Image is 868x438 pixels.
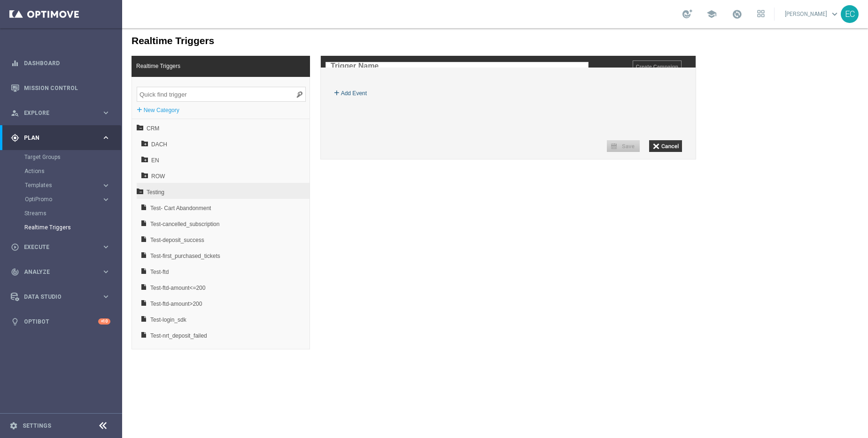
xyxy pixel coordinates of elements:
label: Add Event [219,60,245,70]
button: equalizer Dashboard [10,60,111,67]
span: Explore [24,110,101,116]
div: Test-cancelled_subscription [28,199,129,205]
i: keyboard_arrow_right [101,195,110,204]
span: Realtime Triggers [9,30,63,46]
span: EN [29,124,130,140]
i: keyboard_arrow_right [101,292,110,301]
span: DACH [29,108,130,124]
span: Test-nrt_stake_casino [28,316,129,332]
a: Settings [23,423,51,429]
div: Dashboard [11,51,110,76]
a: Realtime Triggers [24,224,98,231]
i: keyboard_arrow_right [101,267,110,276]
span: Test-nrt_deposit_failed [28,300,129,316]
i: equalizer [11,59,19,68]
span: ROW [29,140,130,156]
a: Optibot [24,309,98,334]
div: Actions [24,164,121,178]
span: Templates [25,182,92,188]
input: Create Campaign [511,32,559,44]
button: OptiPromo keyboard_arrow_right [24,196,111,203]
span: Test-ftd [28,236,129,252]
a: [PERSON_NAME]keyboard_arrow_down [784,7,841,21]
i: keyboard_arrow_right [101,242,110,251]
span: OptiPromo [25,196,92,202]
div: Templates [25,182,101,188]
i: settings [9,422,18,430]
div: Plan [11,134,101,142]
i: keyboard_arrow_right [101,133,110,142]
input: Name length must be 3-50 characters. [203,34,466,42]
span: Test- Cart Abandonment [28,172,129,188]
label: + [212,60,217,69]
div: Mission Control [11,76,110,100]
label: New Category [22,77,57,87]
i: lightbulb [11,317,19,326]
label: + [15,77,20,86]
span: Test-first_purchased_tickets [28,220,129,236]
div: Execute [11,243,101,251]
i: track_changes [11,268,19,276]
div: EC [841,5,859,23]
button: gps_fixed Plan keyboard_arrow_right [10,134,111,142]
div: Realtime Triggers [24,220,121,234]
span: Test-cancelled_subscription [28,188,129,204]
i: person_search [11,109,19,117]
span: Execute [24,244,101,250]
span: CRM [24,92,128,108]
a: Actions [24,167,98,175]
span: Test-ftd-amount>200 [28,268,129,284]
div: Streams [24,206,121,220]
div: Target Groups [24,150,121,164]
div: Test- Cart Abandonment [28,183,129,189]
a: Dashboard [24,51,110,76]
div: Optibot [11,309,110,334]
div: +10 [98,318,110,325]
button: lightbulb Optibot +10 [10,318,111,325]
button: play_circle_outline Execute keyboard_arrow_right [10,243,111,251]
div: Analyze [11,268,101,276]
i: play_circle_outline [11,243,19,251]
i: keyboard_arrow_right [101,181,110,190]
span: Analyze [24,269,101,275]
button: Mission Control [10,84,111,92]
div: Test-nrt_deposit_failed [28,310,129,317]
span: Test-login_sdk [28,284,129,300]
button: track_changes Analyze keyboard_arrow_right [10,268,111,276]
a: Target Groups [24,153,98,161]
button: person_search Explore keyboard_arrow_right [10,109,111,117]
a: Streams [24,210,98,217]
div: OptiPromo [25,196,101,202]
span: Test-deposit_success [28,204,129,220]
span: Data Studio [24,294,101,300]
div: Test-deposit_success [28,215,129,221]
span: Test-ftd-amount<=200 [28,252,129,268]
span: Plan [24,135,101,141]
button: Templates keyboard_arrow_right [24,181,111,189]
div: Test-first_purchased_tickets [28,231,129,237]
div: Test-ftd-amount<=200 [28,263,129,269]
div: OptiPromo [24,192,121,206]
i: keyboard_arrow_right [101,108,110,117]
span: school [706,9,717,19]
div: Explore [11,109,101,117]
input: Quick find trigger [15,59,184,74]
div: Data Studio [11,293,101,301]
i: gps_fixed [11,134,19,142]
a: Mission Control [24,76,110,100]
span: keyboard_arrow_down [829,9,840,19]
span: Testing [24,156,128,172]
button: Data Studio keyboard_arrow_right [10,293,111,301]
div: Templates [24,178,121,192]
